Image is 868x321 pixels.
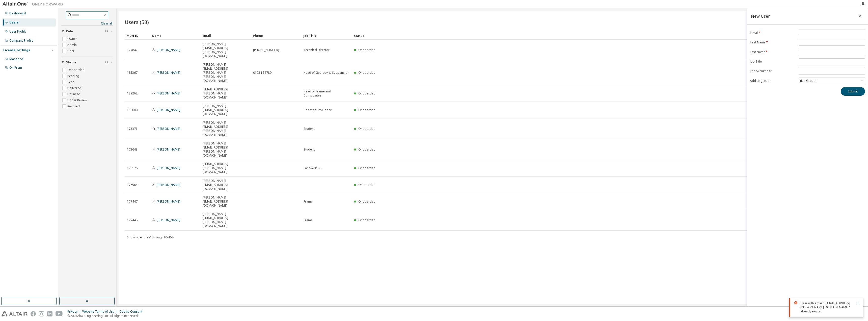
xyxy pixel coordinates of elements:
[9,57,23,61] div: Managed
[203,195,249,208] span: [PERSON_NAME][EMAIL_ADDRESS][DOMAIN_NAME]
[202,32,249,40] div: Email
[105,29,108,33] span: Clear filter
[61,26,113,37] button: Role
[157,147,180,152] a: [PERSON_NAME]
[3,2,66,7] img: Altair One
[125,18,149,26] span: Users (58)
[304,89,349,97] span: Head of Frame and Composites
[203,162,249,174] span: [EMAIL_ADDRESS][PERSON_NAME][DOMAIN_NAME]
[157,183,180,187] a: [PERSON_NAME]
[9,39,33,43] div: Company Profile
[66,29,73,33] span: Role
[9,66,22,70] div: On Prem
[358,218,375,222] span: Onboarded
[67,48,75,54] label: User
[61,21,113,26] a: Clear all
[750,79,796,83] label: Add to group
[127,147,138,152] span: 173643
[67,73,80,79] label: Pending
[127,32,148,40] div: MDH ID
[67,310,82,314] div: Privacy
[203,121,249,137] span: [PERSON_NAME][EMAIL_ADDRESS][PERSON_NAME][DOMAIN_NAME]
[253,48,279,52] span: [PHONE_NUMBER]
[67,314,145,318] p: © 2025 Altair Engineering, Inc. All Rights Reserved.
[358,127,375,131] span: Onboarded
[750,50,796,54] label: Last Name
[253,71,272,75] span: 01234 56789
[304,127,315,131] span: Student
[203,212,249,228] span: [PERSON_NAME][EMAIL_ADDRESS][PERSON_NAME][DOMAIN_NAME]
[800,301,853,313] div: User with email "[EMAIL_ADDRESS][PERSON_NAME][DOMAIN_NAME]" already exists.
[127,71,138,75] span: 135367
[203,63,249,83] span: [PERSON_NAME][EMAIL_ADDRESS][PERSON_NAME][PERSON_NAME][DOMAIN_NAME]
[304,71,349,75] span: Head of Gearbox & Suspension
[56,311,63,316] img: youtube.svg
[67,79,75,85] label: Sent
[358,108,375,112] span: Onboarded
[67,67,86,73] label: Onboarded
[127,183,138,187] span: 176564
[751,14,770,18] div: New User
[157,48,180,52] a: [PERSON_NAME]
[203,42,249,58] span: [PERSON_NAME][EMAIL_ADDRESS][PERSON_NAME][DOMAIN_NAME]
[61,57,113,68] button: Status
[157,199,180,204] a: [PERSON_NAME]
[157,108,180,112] a: [PERSON_NAME]
[127,235,174,239] span: Showing entries 1 through 10 of 58
[152,32,198,40] div: Name
[127,108,138,112] span: 150080
[203,104,249,116] span: [PERSON_NAME][EMAIL_ADDRESS][DOMAIN_NAME]
[67,103,81,109] label: Revoked
[82,310,119,314] div: Website Terms of Use
[67,91,81,97] label: Bounced
[799,78,865,84] div: (No Group)
[3,48,30,52] div: License Settings
[304,108,332,112] span: Concept Developer
[127,218,138,222] span: 177448
[9,30,26,34] div: User Profile
[304,166,321,170] span: Fahrwerk GL
[203,141,249,158] span: [PERSON_NAME][EMAIL_ADDRESS][PERSON_NAME][DOMAIN_NAME]
[67,85,82,91] label: Delivered
[157,166,180,170] a: [PERSON_NAME]
[67,42,78,48] label: Admin
[127,166,138,170] span: 176176
[304,48,330,52] span: Technical Director
[358,183,375,187] span: Onboarded
[9,20,19,24] div: Users
[47,311,52,316] img: linkedin.svg
[358,199,375,204] span: Onboarded
[750,40,796,44] label: First Name
[358,70,375,75] span: Onboarded
[750,60,796,64] label: Job Title
[67,36,78,42] label: Owner
[203,179,249,191] span: [PERSON_NAME][EMAIL_ADDRESS][DOMAIN_NAME]
[253,32,299,40] div: Phone
[127,91,138,95] span: 139262
[799,78,817,84] div: (No Group)
[39,311,44,316] img: instagram.svg
[304,147,315,152] span: Student
[304,218,313,222] span: Frame
[304,200,313,204] span: Frame
[358,166,375,170] span: Onboarded
[66,60,76,64] span: Status
[31,311,36,316] img: facebook.svg
[127,200,138,204] span: 177447
[157,70,180,75] a: [PERSON_NAME]
[127,127,138,131] span: 173371
[119,310,145,314] div: Cookie Consent
[127,48,138,52] span: 124842
[67,97,88,103] label: Under Review
[203,87,249,100] span: [EMAIL_ADDRESS][PERSON_NAME][DOMAIN_NAME]
[358,91,375,95] span: Onboarded
[9,11,26,15] div: Dashboard
[354,32,833,40] div: Status
[358,48,375,52] span: Onboarded
[105,60,108,64] span: Clear filter
[157,218,180,222] a: [PERSON_NAME]
[358,147,375,152] span: Onboarded
[157,127,180,131] a: [PERSON_NAME]
[157,91,180,95] a: [PERSON_NAME]
[303,32,350,40] div: Job Title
